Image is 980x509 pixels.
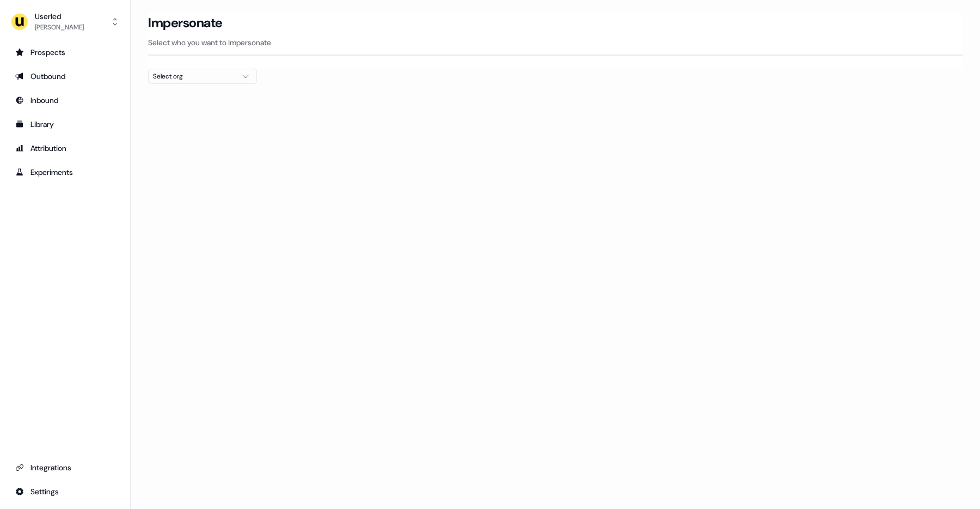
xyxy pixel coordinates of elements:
[9,163,121,181] a: Go to experiments
[148,37,963,48] p: Select who you want to impersonate
[9,140,121,157] a: Go to attribution
[15,143,115,154] div: Attribution
[9,459,121,476] a: Go to integrations
[9,483,121,500] a: Go to integrations
[148,15,223,31] h3: Impersonate
[15,462,115,473] div: Integrations
[15,71,115,82] div: Outbound
[35,11,84,22] div: Userled
[15,486,115,497] div: Settings
[9,68,121,85] a: Go to outbound experience
[9,92,121,109] a: Go to Inbound
[15,119,115,130] div: Library
[148,69,257,84] button: Select org
[15,95,115,106] div: Inbound
[9,116,121,133] a: Go to templates
[15,47,115,58] div: Prospects
[15,167,115,178] div: Experiments
[9,44,121,61] a: Go to prospects
[35,22,84,33] div: [PERSON_NAME]
[9,9,121,35] button: Userled[PERSON_NAME]
[153,71,235,82] div: Select org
